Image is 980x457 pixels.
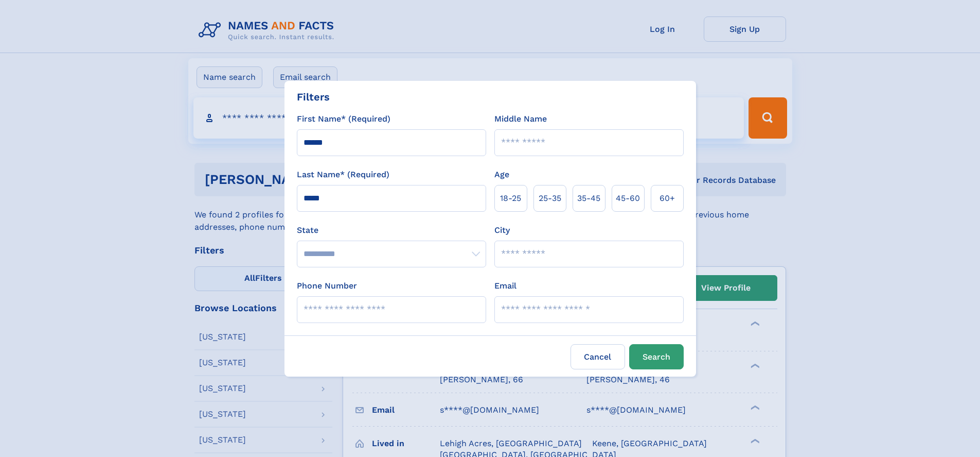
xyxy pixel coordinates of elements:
[494,224,510,236] label: City
[494,113,547,125] label: Middle Name
[297,113,390,125] label: First Name* (Required)
[500,192,521,205] span: 18‑25
[297,89,330,105] div: Filters
[297,280,357,292] label: Phone Number
[577,192,600,205] span: 35‑45
[660,192,675,205] span: 60+
[616,192,640,205] span: 45‑60
[297,224,486,236] label: State
[297,168,389,181] label: Last Name* (Required)
[629,344,684,369] button: Search
[494,280,516,292] label: Email
[571,344,625,369] label: Cancel
[494,168,509,181] label: Age
[539,192,561,205] span: 25‑35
